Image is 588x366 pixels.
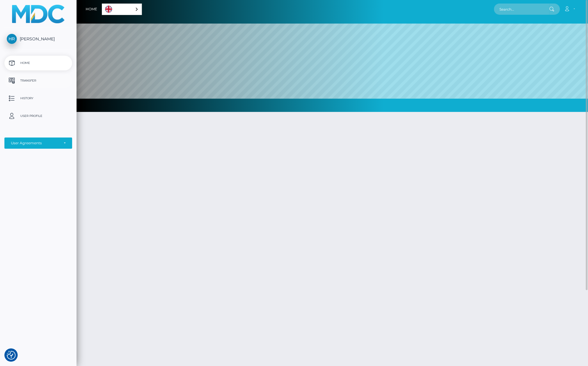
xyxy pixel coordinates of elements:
[7,112,70,120] p: User Profile
[4,138,72,149] button: User Agreements
[4,109,72,123] a: User Profile
[12,5,64,23] img: MassPay
[7,351,16,360] button: Consent Preferences
[7,351,16,360] img: Revisit consent button
[7,59,70,67] p: Home
[86,3,97,15] a: Home
[102,4,142,15] div: Language
[4,36,72,42] span: [PERSON_NAME]
[7,94,70,103] p: History
[4,56,72,70] a: Home
[4,73,72,88] a: Transfer
[7,76,70,85] p: Transfer
[11,141,59,145] div: User Agreements
[4,91,72,106] a: History
[494,4,549,15] input: Search...
[102,4,142,15] a: English
[102,4,142,15] aside: Language selected: English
